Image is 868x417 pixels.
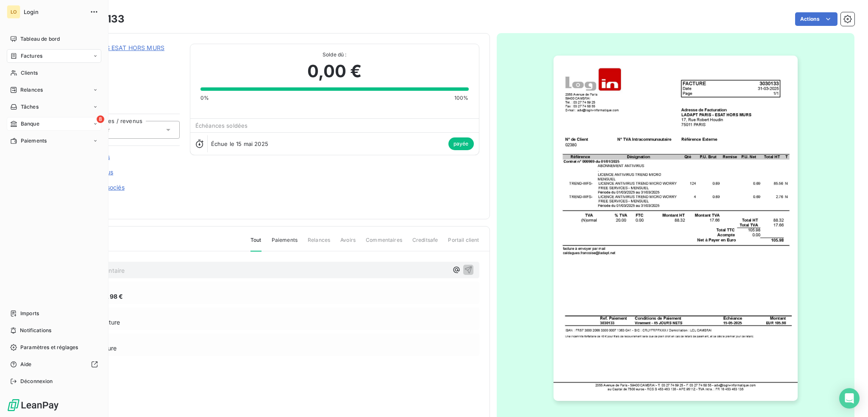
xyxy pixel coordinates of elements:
[20,86,43,94] span: Relances
[21,103,39,111] span: Tâches
[308,236,330,251] span: Relances
[21,120,39,128] span: Banque
[7,5,20,19] div: LO
[20,361,32,368] span: Aide
[24,8,85,15] span: Login
[454,94,469,102] span: 100%
[20,344,78,351] span: Paramètres et réglages
[200,94,209,102] span: 0%
[795,12,837,26] button: Actions
[554,56,798,401] img: invoice_thumbnail
[7,398,59,412] img: Logo LeanPay
[200,51,469,59] span: Solde dû :
[272,236,298,251] span: Paiements
[412,236,438,251] span: Creditsafe
[307,59,362,84] span: 0,00 €
[97,115,104,123] span: 8
[20,378,53,385] span: Déconnexion
[20,327,51,334] span: Notifications
[20,310,39,317] span: Imports
[7,358,101,371] a: Aide
[366,236,402,251] span: Commentaires
[21,137,47,145] span: Paiements
[21,52,42,60] span: Factures
[67,44,164,51] a: LADAPT PARIS ESAT HORS MURS
[67,54,180,61] span: 02380
[211,140,268,147] span: Échue le 15 mai 2025
[839,388,860,409] div: Open Intercom Messenger
[448,236,479,251] span: Portail client
[195,122,248,129] span: Échéances soldées
[340,236,356,251] span: Avoirs
[250,236,262,252] span: Tout
[448,137,474,150] span: payée
[21,69,38,77] span: Clients
[97,292,123,301] span: 105,98 €
[20,35,60,43] span: Tableau de bord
